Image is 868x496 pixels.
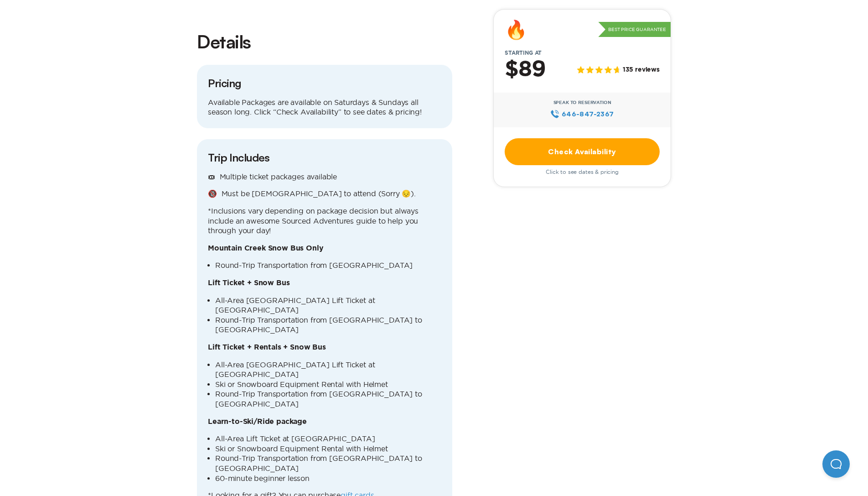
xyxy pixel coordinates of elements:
p: *Inclusions vary depending on package decision but always include an awesome Sourced Adventures g... [208,206,441,236]
iframe: Help Scout Beacon - Open [822,450,850,478]
a: 646‍-847‍-2367 [550,109,614,119]
li: Ski or Snowboard Equipment Rental with Helmet [215,380,441,390]
li: All-Area Lift Ticket at [GEOGRAPHIC_DATA] [215,434,441,444]
h3: Trip Includes [208,150,441,165]
b: Lift Ticket + Rentals + Snow Bus [208,344,326,351]
a: Check Availability [505,138,660,165]
b: Learn-to-Ski/Ride package [208,418,307,425]
li: 60-minute beginner lesson [215,474,441,484]
b: Mountain Creek Snow Bus Only [208,245,324,252]
h2: Details [197,29,452,54]
span: Starting at [494,50,553,56]
p: Best Price Guarantee [598,22,671,37]
li: Round-Trip Transportation from [GEOGRAPHIC_DATA] to [GEOGRAPHIC_DATA] [215,389,441,409]
li: Round-Trip Transportation from [GEOGRAPHIC_DATA] to [GEOGRAPHIC_DATA] [215,454,441,473]
span: Speak to Reservation [553,100,611,105]
span: Click to see dates & pricing [546,169,619,175]
p: Available Packages are available on Saturdays & Sundays all season long. Click “Check Availabilit... [208,98,441,117]
b: Lift Ticket + Snow Bus [208,279,289,287]
li: Round-Trip Transportation from [GEOGRAPHIC_DATA] [215,261,441,271]
li: Ski or Snowboard Equipment Rental with Helmet [215,444,441,454]
div: 🔥 [505,21,527,39]
h3: Pricing [208,76,441,90]
li: All-Area [GEOGRAPHIC_DATA] Lift Ticket at [GEOGRAPHIC_DATA] [215,360,441,380]
h2: $89 [505,58,546,82]
span: 646‍-847‍-2367 [562,109,614,119]
li: All-Area [GEOGRAPHIC_DATA] Lift Ticket at [GEOGRAPHIC_DATA] [215,296,441,315]
li: Round-Trip Transportation from [GEOGRAPHIC_DATA] to [GEOGRAPHIC_DATA] [215,315,441,335]
p: 🎟 Multiple ticket packages available [208,172,441,182]
p: 🔞 Must be [DEMOGRAPHIC_DATA] to attend (Sorry 😔). [208,189,441,199]
span: 135 reviews [623,67,660,74]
